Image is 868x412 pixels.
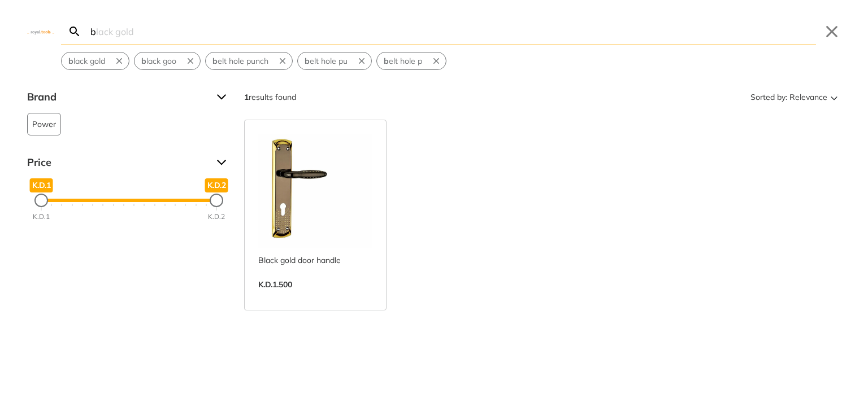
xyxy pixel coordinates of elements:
svg: Remove suggestion: black gold [114,56,124,66]
div: Suggestion: black gold [61,52,129,70]
button: Select suggestion: belt hole punch [206,52,275,69]
button: Power [27,113,61,135]
div: K.D.1 [33,212,50,222]
div: K.D.2 [208,212,225,222]
svg: Remove suggestion: belt hole punch [277,56,288,66]
span: elt hole p [384,55,422,67]
input: Search… [88,18,816,45]
button: Select suggestion: belt hole p [377,52,429,69]
div: Suggestion: belt hole p [376,52,446,70]
strong: b [305,56,310,66]
button: Sorted by:Relevance Sort [748,88,841,106]
div: results found [244,88,296,106]
div: Suggestion: belt hole pu [297,52,372,70]
button: Remove suggestion: belt hole pu [354,52,371,69]
svg: Remove suggestion: belt hole pu [357,56,367,66]
span: Relevance [789,88,827,106]
button: Select suggestion: black goo [134,52,183,69]
span: Power [32,113,56,135]
div: Suggestion: black goo [134,52,201,70]
strong: b [141,56,146,66]
span: Brand [27,88,208,106]
svg: Remove suggestion: black goo [185,56,196,66]
div: Maximum Price [210,194,223,207]
strong: 1 [244,92,249,102]
button: Remove suggestion: black gold [112,52,129,69]
button: Remove suggestion: black goo [183,52,200,69]
strong: b [212,56,218,66]
div: Suggestion: belt hole punch [205,52,293,70]
span: elt hole pu [305,55,348,67]
strong: b [384,56,389,66]
strong: b [68,56,73,66]
svg: Sort [827,90,841,104]
span: Price [27,154,208,172]
svg: Remove suggestion: belt hole p [431,56,441,66]
span: elt hole punch [212,55,268,67]
span: lack goo [141,55,176,67]
button: Remove suggestion: belt hole punch [275,52,292,69]
button: Select suggestion: belt hole pu [298,52,354,69]
span: lack gold [68,55,105,67]
div: Minimum Price [34,194,48,207]
button: Close [823,23,841,41]
button: Select suggestion: black gold [62,52,112,69]
img: Close [27,29,54,34]
svg: Search [68,25,81,38]
button: Remove suggestion: belt hole p [429,52,446,69]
